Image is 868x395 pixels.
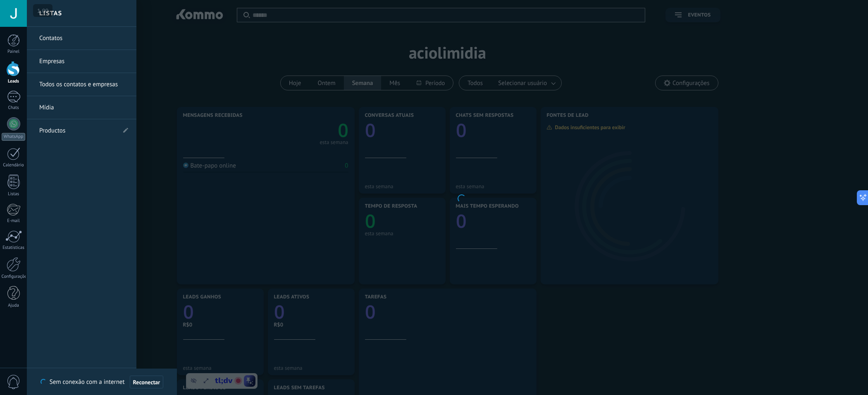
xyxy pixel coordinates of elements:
h2: Listas [39,0,62,26]
div: Estatísticas [2,245,26,251]
div: Ajuda [2,303,26,308]
a: Contatos [39,27,128,50]
div: E-mail [2,218,26,224]
div: Sem conexão com a internet [41,375,163,389]
div: Leads [2,79,26,84]
span: Reconectar [133,379,160,385]
a: Todos os contatos e empresas [39,73,128,96]
div: Listas [2,192,26,197]
a: Productos [39,119,116,142]
div: WhatsApp [2,133,25,141]
div: Painel [2,49,26,54]
div: Calendário [2,163,26,168]
a: Empresas [39,50,128,73]
button: Reconectar [130,376,164,389]
a: Mídia [39,96,128,119]
div: Chats [2,105,26,111]
div: Configurações [2,274,26,279]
